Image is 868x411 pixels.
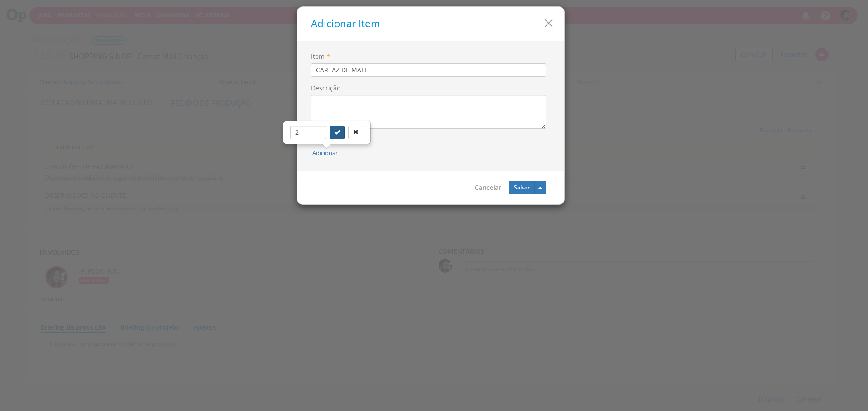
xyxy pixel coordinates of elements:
[312,149,338,157] button: Adicionar
[311,52,325,61] label: Item
[325,52,330,61] span: Campo obrigatório
[311,18,557,29] h5: Adicionar Item
[311,84,340,93] label: Descrição
[509,181,535,194] button: Salvar
[347,136,353,144] span: Campo obrigatório
[311,63,546,77] input: Nome do item é obrigatório
[469,180,507,195] button: Cancelar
